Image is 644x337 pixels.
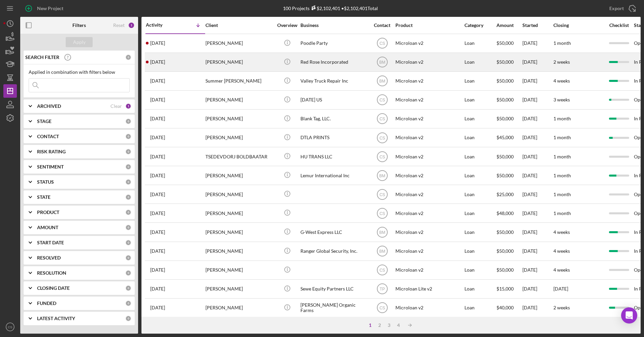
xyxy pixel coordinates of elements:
div: [DATE] [522,185,553,203]
div: Category [464,23,496,28]
div: [DATE] [522,148,553,165]
div: Loan [464,148,496,165]
b: CLOSING DATE [37,285,70,291]
div: [PERSON_NAME] [205,166,273,184]
time: 2025-10-08 19:51 [150,97,165,102]
time: 4 weeks [553,267,570,273]
b: STATUS [37,179,54,185]
b: LATEST ACTIVITY [37,316,75,321]
div: Sewe Equity Partners LLC [300,280,368,298]
text: CS [379,192,385,197]
b: STATE [37,194,51,200]
div: 0 [125,209,131,215]
div: 4 [394,323,403,328]
div: Closing [553,23,604,28]
div: DTLA PRINTS [300,129,368,147]
div: 0 [125,54,131,60]
time: 2025-09-29 21:00 [150,229,165,235]
div: [DATE] [522,129,553,147]
button: Apply [66,37,93,47]
div: Loan [464,280,496,298]
text: CS [379,268,385,273]
div: [PERSON_NAME] [205,185,273,203]
span: $50,000 [496,97,514,102]
time: 2025-10-03 17:43 [150,173,165,178]
div: Activity [146,22,175,28]
div: G-West Express LLC [300,223,368,241]
button: Export [603,2,641,15]
b: AMOUNT [37,225,58,230]
div: 0 [125,164,131,170]
span: $50,000 [496,59,514,65]
time: 4 weeks [553,78,570,84]
div: Microloan v2 [395,53,463,71]
time: 2025-10-02 23:08 [150,192,165,197]
div: [DATE] [522,299,553,317]
div: Microloan v2 [395,148,463,165]
div: Loan [464,110,496,128]
time: 4 weeks [553,248,570,254]
div: 1 [128,22,135,29]
div: Loan [464,166,496,184]
b: PRODUCT [37,210,59,215]
text: CS [379,98,385,102]
div: Loan [464,91,496,109]
time: [DATE] [553,286,568,292]
time: 1 month [553,154,571,159]
span: $15,000 [496,286,514,292]
div: HU TRANS LLC [300,148,368,165]
div: [PERSON_NAME] Organic Farms [300,299,368,317]
div: [DATE] [522,91,553,109]
div: [DATE] [522,261,553,279]
text: BM [379,230,385,235]
div: Product [395,23,463,28]
text: CS [379,154,385,159]
div: 0 [125,194,131,200]
time: 2025-09-30 23:16 [150,211,165,216]
time: 1 month [553,173,571,178]
div: Ranger Global Security, Inc. [300,242,368,260]
div: [DATE] [522,110,553,128]
div: 0 [125,118,131,124]
div: 1 [365,323,375,328]
div: Microloan v2 [395,91,463,109]
b: SEARCH FILTER [25,55,59,60]
div: Microloan v2 [395,299,463,317]
div: Open Intercom Messenger [621,307,637,324]
time: 2025-09-29 19:11 [150,248,165,254]
b: Filters [72,23,86,28]
div: Amount [496,23,522,28]
div: [DATE] [522,204,553,222]
time: 2025-10-07 23:57 [150,116,165,121]
time: 2025-09-25 18:42 [150,267,165,273]
span: $50,000 [496,116,514,121]
time: 2025-10-06 20:39 [150,135,165,140]
span: $50,000 [496,40,514,46]
time: 2 weeks [553,59,570,65]
b: RESOLVED [37,255,61,261]
div: [PERSON_NAME] [205,204,273,222]
time: 4 weeks [553,229,570,235]
div: Applied in combination with filters below [29,69,130,75]
time: 2 weeks [553,305,570,310]
time: 2025-09-15 03:26 [150,305,165,310]
div: Loan [464,204,496,222]
time: 2025-10-08 21:10 [150,78,165,84]
div: Blank Tag, LLC. [300,110,368,128]
b: ARCHIVED [37,103,61,109]
div: [PERSON_NAME] [205,280,273,298]
div: Microloan v2 [395,72,463,90]
div: [PERSON_NAME] [205,110,273,128]
div: [PERSON_NAME] [205,223,273,241]
div: [PERSON_NAME] [205,34,273,52]
time: 2025-10-10 17:43 [150,40,165,46]
div: Summer [PERSON_NAME] [205,72,273,90]
text: CS [379,306,385,310]
div: [PERSON_NAME] [205,299,273,317]
div: Export [609,2,624,15]
span: $50,000 [496,248,514,254]
div: Microloan v2 [395,242,463,260]
div: Microloan v2 [395,110,463,128]
div: [PERSON_NAME] [205,129,273,147]
div: Checklist [605,23,633,28]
